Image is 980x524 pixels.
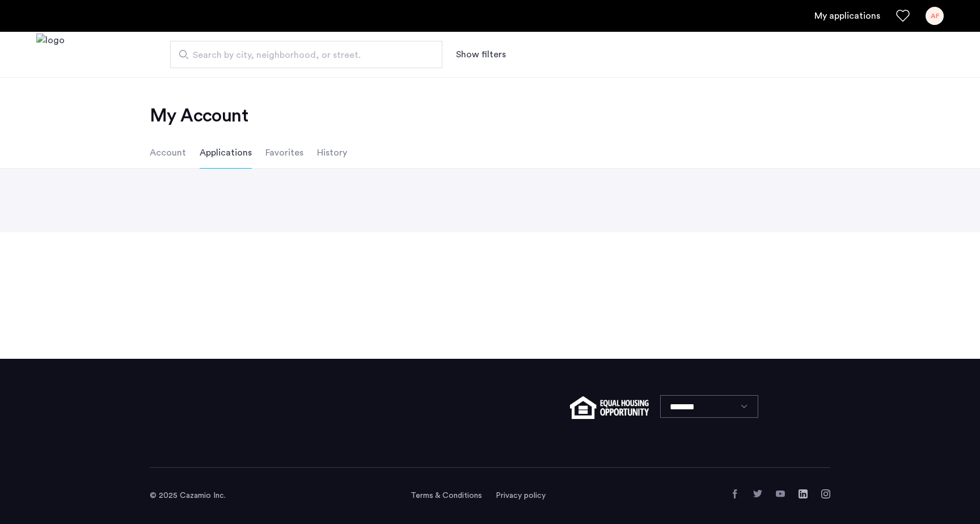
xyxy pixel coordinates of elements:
[496,490,546,501] a: Privacy policy
[660,395,758,418] select: Language select
[150,137,186,169] li: Account
[776,489,785,498] a: YouTube
[150,492,226,500] span: © 2025 Cazamio Inc.
[265,137,303,169] li: Favorites
[36,33,65,76] a: Cazamio logo
[730,489,740,498] a: Facebook
[753,489,762,498] a: Twitter
[814,9,880,23] a: My application
[411,490,482,501] a: Terms and conditions
[150,104,830,127] h2: My Account
[170,41,442,68] input: Apartment Search
[926,7,944,25] div: AF
[200,137,252,169] li: Applications
[36,33,65,76] img: logo
[896,9,910,23] a: Favorites
[570,396,649,419] img: equal-housing.png
[456,48,506,61] button: Show or hide filters
[821,489,830,498] a: Instagram
[799,489,808,498] a: LinkedIn
[193,48,411,62] span: Search by city, neighborhood, or street.
[317,137,347,169] li: History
